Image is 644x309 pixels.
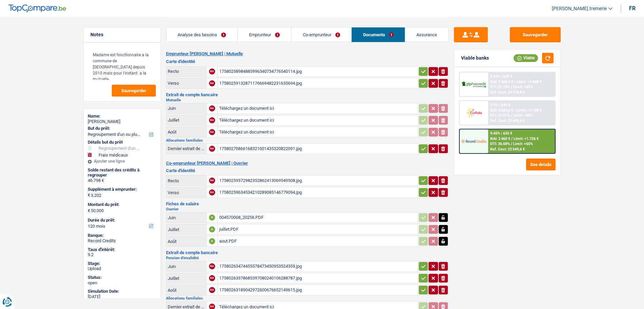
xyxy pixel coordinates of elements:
div: Dernier extrait de compte pour vos allocations familiales [168,146,205,151]
h3: Carte d'identité [166,59,449,64]
div: 17580259372982352862413069549508.jpg [219,176,416,186]
button: Sauvegarder [112,85,156,97]
span: DTI: 37.01% [490,113,510,118]
div: Ref. Cost: 22 549,6 € [490,147,525,151]
div: 004570008_20256.PDF [219,212,416,223]
div: NA [209,178,215,184]
div: Banque: [88,233,157,238]
div: A [209,214,215,221]
div: Record Credits [88,238,157,244]
div: NA [209,117,215,123]
div: Upload [88,266,157,271]
div: Name: [88,114,157,119]
button: See details [526,159,556,170]
img: Cofidis [461,106,486,119]
div: Août [168,129,205,135]
h2: Co-emprunteur [PERSON_NAME] | Ouvrier [166,161,449,166]
a: Analyse des besoins [166,27,237,42]
span: Limit: >1.000 € [517,80,542,84]
span: € [88,192,90,198]
span: DTI: 36.68% [490,142,510,146]
span: Limit: <65% [513,85,533,89]
span: / [514,108,516,112]
span: NAI: 2 368,9 € [490,80,513,84]
div: 17580263474455578473450953524359.jpg [219,261,416,271]
img: TopCompare Logo [8,4,66,13]
label: Montant du prêt: [88,202,155,207]
h3: Carte d'identité [166,168,449,173]
div: Viable banks [461,55,489,61]
span: € [88,208,90,213]
div: Août [168,239,205,244]
div: Août [168,288,205,293]
div: Viable [514,54,538,62]
h2: Pension d'invalidité [166,256,449,260]
h3: Fiches de salaire [166,202,449,206]
div: A [209,226,215,232]
h5: Notes [90,32,154,38]
span: [PERSON_NAME].tremerie [552,6,607,12]
h2: Emprunteur [PERSON_NAME] | Mutuelle [166,51,449,57]
span: / [511,85,512,89]
span: / [511,113,512,118]
a: Documents [352,27,405,42]
div: NA [209,263,215,269]
div: Stage: [88,261,157,266]
span: NAI: 2 444,6 € [490,108,513,112]
div: juillet.PDF [219,224,416,234]
div: Juillet [168,118,205,123]
h2: Mutuelle [166,98,449,102]
div: 17580258984885996340734776540114.jpg [219,66,416,77]
h3: Extrait de compte bancaire [166,250,449,255]
div: 9.45% | 635 € [490,131,512,136]
div: open [88,280,157,286]
div: fr [629,5,636,12]
a: Co-emprunteur [291,27,351,42]
span: Limit: <65% [513,142,533,146]
div: NA [209,80,215,86]
span: Limit: >1.100 € [517,108,542,112]
a: Assurance [405,27,449,42]
label: Supplément à emprunter: [88,187,155,192]
div: Simulation Date: [88,289,157,294]
label: But du prêt: [88,126,155,131]
span: / [511,137,513,141]
div: A [209,238,215,244]
div: NA [209,189,215,195]
div: Juillet [168,227,205,232]
div: 17580259132871176669482231635694.jpg [219,78,416,88]
div: NA [209,275,215,281]
div: 9.9% | 646 € [490,103,510,107]
div: 46.798 € [88,178,157,183]
img: AlphaCredit [461,81,486,88]
div: Détails but du prêt [88,140,157,145]
h3: Extrait de compte bancaire [166,92,449,97]
div: Juillet [168,276,205,281]
div: [PERSON_NAME] [88,119,157,124]
div: 17580263378685397080240106288787.jpg [219,273,416,283]
div: 17580263189042972600676652149615.jpg [219,285,416,295]
div: [DATE] [88,294,157,300]
div: Ref. Cost: 23 918,8 € [490,90,525,95]
label: Durée du prêt: [88,218,155,223]
h2: Allocations familiales [166,139,449,142]
div: NA [209,146,215,152]
div: NA [209,105,215,111]
span: Limit: <60% [513,113,533,118]
div: Verso [168,190,205,195]
div: Ref. Cost: 23 689,6 € [490,119,525,123]
div: Juin [168,106,205,111]
div: Recto [168,178,205,183]
div: Solde restant des crédits à regrouper [88,167,157,178]
div: aout.PDF [219,236,416,246]
div: Status: [88,275,157,280]
div: Juin [168,215,205,220]
div: Ajouter une ligne [88,159,157,164]
div: 9.99% | 649 € [490,74,512,79]
a: [PERSON_NAME].tremerie [546,3,612,14]
div: 17580270866168321001435320822091.jpg [219,144,416,154]
div: NA [209,287,215,293]
div: Taux d'intérêt: [88,247,157,252]
div: 9.2 [88,252,157,257]
h2: Allocations familiales [166,296,449,300]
